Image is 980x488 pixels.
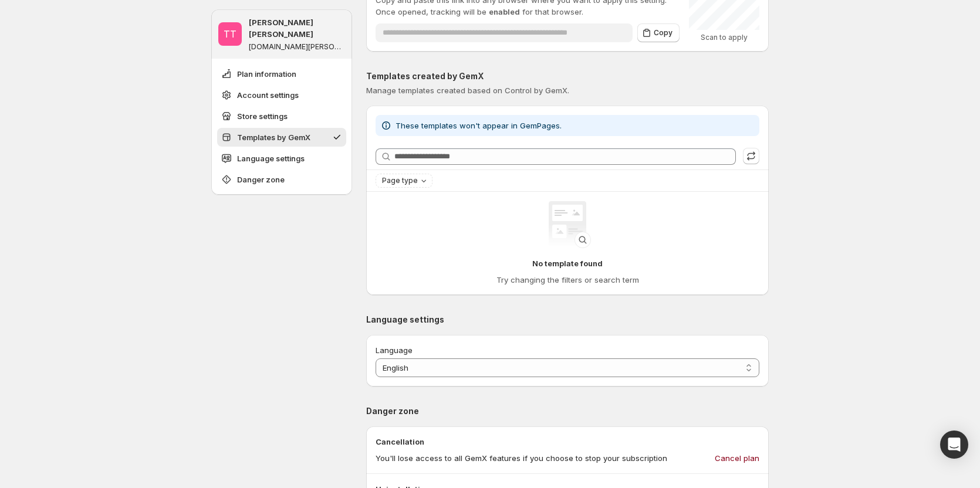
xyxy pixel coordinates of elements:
[217,170,346,189] button: Danger zone
[940,431,968,459] div: Open Intercom Messenger
[217,128,346,147] button: Templates by GemX
[376,345,413,355] span: Language
[217,65,346,83] button: Plan information
[544,201,591,248] img: Empty theme pages
[217,86,346,104] button: Account settings
[249,42,345,52] p: [DOMAIN_NAME][PERSON_NAME]
[376,174,432,187] button: Page type
[376,452,667,464] p: You'll lose access to all GemX features if you choose to stop your subscription
[218,22,242,46] span: Tanya Tanya
[366,70,769,82] p: Templates created by GemX
[689,33,759,42] p: Scan to apply
[382,176,418,185] span: Page type
[366,405,769,417] p: Danger zone
[366,314,769,326] p: Language settings
[496,274,639,286] p: Try changing the filters or search term
[708,449,766,467] button: Cancel plan
[224,28,236,40] text: TT
[532,257,603,269] p: No template found
[489,7,520,16] span: enabled
[715,452,759,464] span: Cancel plan
[237,110,288,122] span: Store settings
[217,107,346,126] button: Store settings
[237,152,305,164] span: Language settings
[217,149,346,168] button: Language settings
[366,86,569,95] span: Manage templates created based on Control by GemX.
[654,28,673,38] span: Copy
[237,131,310,143] span: Templates by GemX
[237,89,299,101] span: Account settings
[396,121,562,130] span: These templates won't appear in GemPages.
[237,174,285,185] span: Danger zone
[249,16,345,40] p: [PERSON_NAME] [PERSON_NAME]
[637,23,680,42] button: Copy
[237,68,296,80] span: Plan information
[376,436,759,448] p: Cancellation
